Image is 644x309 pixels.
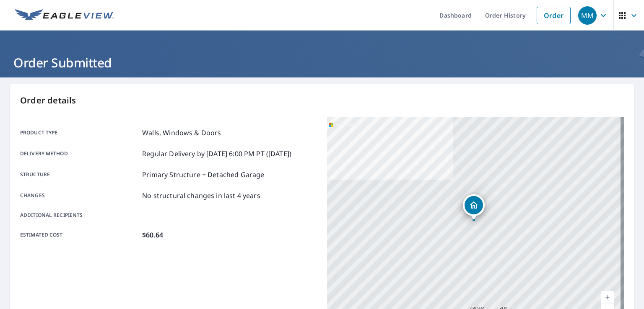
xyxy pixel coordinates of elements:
h1: Order Submitted [10,54,634,71]
p: Structure [20,170,139,180]
p: No structural changes in last 4 years [142,191,260,201]
p: Regular Delivery by [DATE] 6:00 PM PT ([DATE]) [142,149,291,159]
p: Estimated cost [20,230,139,240]
p: Product type [20,128,139,138]
p: $60.64 [142,230,163,240]
a: Current Level 17, Zoom In [601,291,614,304]
p: Walls, Windows & Doors [142,128,221,138]
p: Primary Structure + Detached Garage [142,170,264,180]
div: Dropped pin, building 1, Residential property, 6398 Castor Ave Philadelphia, PA 19149 [463,194,485,220]
div: MM [578,6,597,25]
p: Order details [20,94,624,107]
p: Changes [20,191,139,201]
a: Order [537,7,571,24]
img: EV Logo [15,9,114,22]
p: Delivery method [20,149,139,159]
p: Additional recipients [20,211,139,219]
